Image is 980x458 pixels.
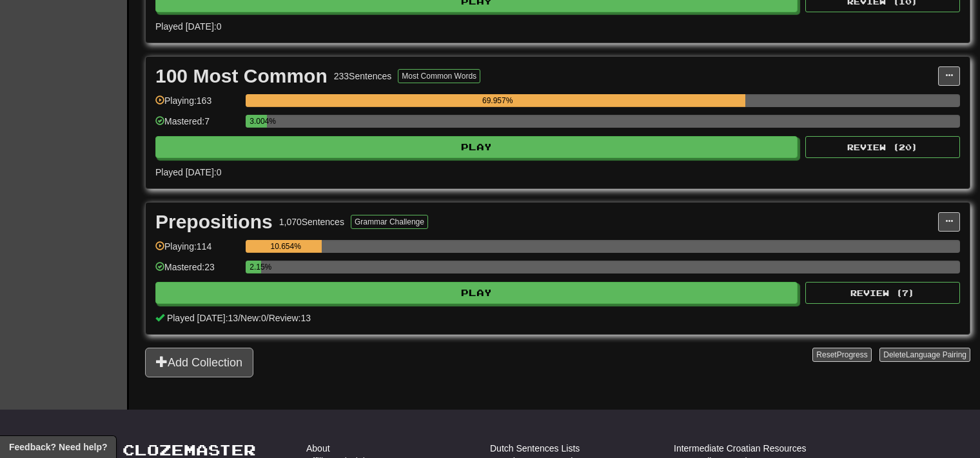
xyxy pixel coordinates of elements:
span: / [238,313,240,323]
button: Review (20) [805,136,960,158]
button: Grammar Challenge [351,215,428,229]
span: Played [DATE]: 0 [155,21,221,32]
button: Play [155,282,798,304]
span: Review: 13 [269,313,311,323]
button: ResetProgress [812,348,871,362]
button: Add Collection [145,348,253,377]
button: Most Common Words [398,69,480,83]
a: Intermediate Croatian Resources [674,442,806,455]
span: / [266,313,269,323]
a: About [306,442,330,455]
div: 233 Sentences [334,70,392,83]
button: DeleteLanguage Pairing [879,348,970,362]
button: Review (7) [805,282,960,304]
span: Played [DATE]: 0 [155,167,221,177]
span: Progress [837,350,868,359]
div: 1,070 Sentences [279,215,344,228]
span: Open feedback widget [9,441,107,453]
div: Mastered: 23 [155,261,239,282]
div: Playing: 163 [155,94,239,115]
a: Clozemaster [122,442,256,458]
div: 100 Most Common [155,66,328,86]
div: Prepositions [155,212,273,232]
div: 69.957% [250,94,745,107]
a: Dutch Sentences Lists [490,442,580,455]
span: New: 0 [240,313,266,323]
span: Language Pairing [906,350,966,359]
div: 10.654% [250,240,322,253]
button: Play [155,136,798,158]
div: 3.004% [250,115,267,128]
div: Playing: 114 [155,240,239,261]
span: Played [DATE]: 13 [167,313,238,323]
div: 2.15% [250,261,261,274]
div: Mastered: 7 [155,115,239,136]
